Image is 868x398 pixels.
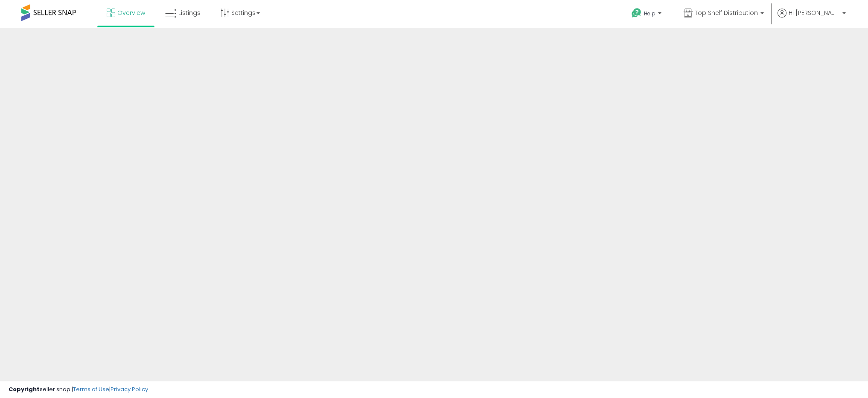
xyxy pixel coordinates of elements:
[178,9,201,17] span: Listings
[778,9,846,28] a: Hi [PERSON_NAME]
[631,8,642,18] i: Get Help
[644,10,655,17] span: Help
[789,9,840,17] span: Hi [PERSON_NAME]
[695,9,758,17] span: Top Shelf Distribution
[625,1,670,28] a: Help
[117,9,145,17] span: Overview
